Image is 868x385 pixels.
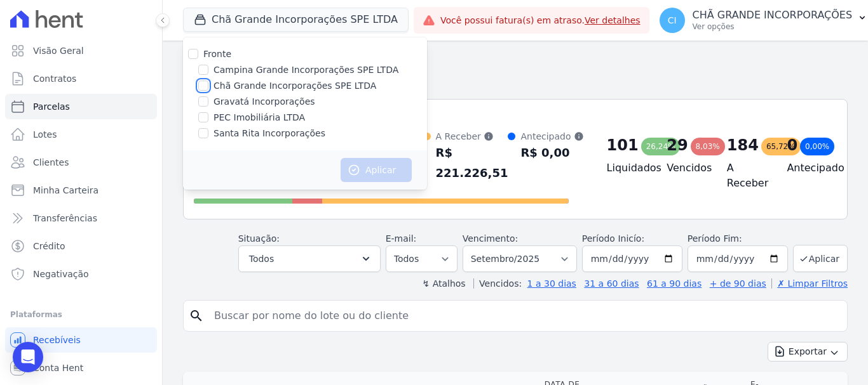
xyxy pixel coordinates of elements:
[667,160,707,176] h4: Vencidos
[520,130,583,143] div: Antecipado
[5,178,157,203] a: Minha Carteira
[787,160,827,176] h4: Antecipado
[647,278,702,289] a: 61 a 90 dias
[33,334,81,346] span: Recebíveis
[33,72,76,85] span: Contratos
[33,184,98,197] span: Minha Carteira
[33,44,84,57] span: Visão Geral
[214,79,376,93] label: Chã Grande Incorporações SPE LTDA
[214,63,398,77] label: Campina Grande Incorporações SPE LTDA
[249,251,274,266] span: Todos
[667,135,688,155] div: 29
[771,278,848,289] a: ✗ Limpar Filtros
[422,278,465,289] label: ↯ Atalhos
[693,22,853,32] p: Ver opções
[761,138,801,155] div: 65,72%
[727,160,767,191] h4: A Receber
[584,278,639,289] a: 31 a 60 dias
[5,122,157,147] a: Lotes
[183,8,409,32] button: Chã Grande Incorporações SPE LTDA
[520,143,583,163] div: R$ 0,00
[440,14,641,27] span: Você possui fatura(s) em atraso.
[5,355,157,381] a: Conta Hent
[33,156,69,169] span: Clientes
[238,245,381,272] button: Todos
[768,342,848,362] button: Exportar
[787,135,797,155] div: 0
[800,138,834,155] div: 0,00%
[691,138,725,155] div: 8,03%
[793,245,848,272] button: Aplicar
[641,138,681,155] div: 26,24%
[214,95,315,108] label: Gravatá Incorporações
[727,135,759,155] div: 184
[238,233,280,244] label: Situação:
[183,51,848,74] h2: Parcelas
[341,158,412,182] button: Aplicar
[13,342,43,372] div: Open Intercom Messenger
[5,38,157,63] a: Visão Geral
[463,233,518,244] label: Vencimento:
[33,240,65,252] span: Crédito
[473,278,522,289] label: Vencidos:
[585,15,641,25] a: Ver detalhes
[33,268,89,280] span: Negativação
[710,278,766,289] a: + de 90 dias
[33,362,83,374] span: Conta Hent
[214,127,325,140] label: Santa Rita Incorporações
[33,100,70,113] span: Parcelas
[33,212,97,225] span: Transferências
[607,135,639,155] div: 101
[203,49,231,59] label: Fronte
[668,16,677,25] span: CI
[33,128,57,141] span: Lotes
[5,233,157,259] a: Crédito
[10,307,152,322] div: Plataformas
[607,160,647,176] h4: Liquidados
[5,66,157,91] a: Contratos
[527,278,576,289] a: 1 a 30 dias
[436,130,508,143] div: A Receber
[5,261,157,287] a: Negativação
[5,206,157,231] a: Transferências
[5,327,157,353] a: Recebíveis
[5,94,157,119] a: Parcelas
[436,143,508,183] div: R$ 221.226,51
[582,233,644,244] label: Período Inicío:
[214,111,305,124] label: PEC Imobiliária LTDA
[189,308,204,323] i: search
[693,9,853,22] p: CHÃ GRANDE INCORPORAÇÕES
[5,150,157,175] a: Clientes
[207,303,842,329] input: Buscar por nome do lote ou do cliente
[688,232,788,245] label: Período Fim:
[386,233,417,244] label: E-mail:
